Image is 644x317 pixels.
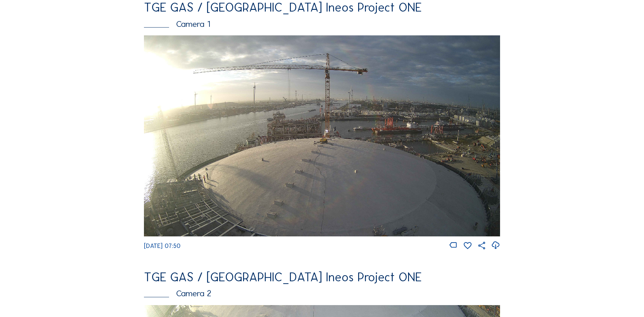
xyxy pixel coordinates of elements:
[144,271,500,283] div: TGE GAS / [GEOGRAPHIC_DATA] Ineos Project ONE
[144,1,500,14] div: TGE GAS / [GEOGRAPHIC_DATA] Ineos Project ONE
[144,242,181,250] span: [DATE] 07:50
[144,20,500,28] div: Camera 1
[144,35,500,236] img: Image
[144,289,500,298] div: Camera 2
